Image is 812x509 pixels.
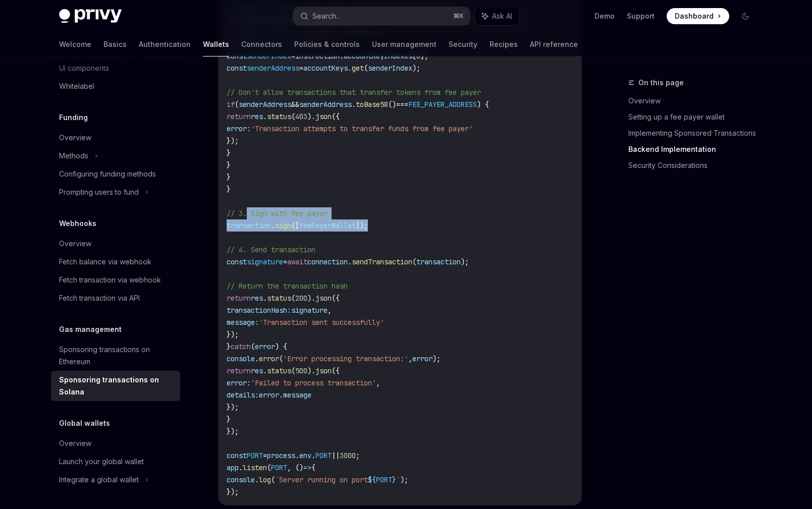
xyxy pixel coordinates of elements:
[453,12,464,20] span: ⌘ K
[356,221,368,230] span: ]);
[103,32,127,56] a: Basics
[227,88,481,97] span: // Don't allow transactions that transfer tokens from fee payer
[332,112,340,121] span: ({
[287,257,307,266] span: await
[461,257,469,266] span: );
[328,306,332,315] span: ,
[259,318,384,327] span: 'Transaction sent successfully'
[368,475,376,484] span: ${
[227,221,271,230] span: transaction
[139,32,191,56] a: Authentication
[340,451,356,460] span: 3000
[364,64,368,73] span: (
[291,221,299,230] span: ([
[352,64,364,73] span: get
[283,257,287,266] span: =
[59,217,96,230] h5: Webhooks
[51,434,180,453] a: Overview
[295,294,307,303] span: 200
[255,354,259,363] span: .
[291,306,328,315] span: signature
[396,475,400,484] span: `
[275,342,287,351] span: ) {
[247,451,263,460] span: PORT
[627,11,655,21] a: Support
[227,354,255,363] span: console
[59,374,174,398] div: Sponsoring transactions on Solana
[59,186,139,198] div: Prompting users to fund
[227,185,231,194] span: }
[59,292,140,304] div: Fetch transaction via API
[235,100,239,109] span: (
[227,487,239,496] span: });
[275,475,368,484] span: `Server running on port
[432,354,441,363] span: );
[294,32,360,56] a: Policies & controls
[271,463,287,472] span: PORT
[628,109,762,125] a: Setting up a fee payer wallet
[227,209,328,218] span: // 3. Sign with fee payer
[227,257,247,266] span: const
[396,100,408,109] span: ===
[315,112,332,121] span: json
[227,64,247,73] span: const
[59,32,91,56] a: Welcome
[299,64,303,73] span: =
[251,366,263,375] span: res
[51,341,180,371] a: Sponsoring transactions on Ethereum
[412,354,432,363] span: error
[315,451,332,460] span: PORT
[227,451,247,460] span: const
[227,415,231,424] span: }
[307,112,315,121] span: ).
[283,354,408,363] span: 'Error processing transaction:'
[416,257,461,266] span: transaction
[227,378,251,387] span: error:
[388,100,396,109] span: ()
[392,475,396,484] span: }
[51,271,180,289] a: Fetch transaction via webhook
[59,323,122,335] h5: Gas management
[259,390,279,400] span: error
[267,294,291,303] span: status
[251,124,473,133] span: 'Transaction attempts to transfer funds from fee payer'
[477,100,489,109] span: ) {
[267,451,295,460] span: process
[59,111,88,124] h5: Funding
[408,354,412,363] span: ,
[263,366,267,375] span: .
[227,245,315,254] span: // 4. Send transaction
[255,475,259,484] span: .
[227,366,251,375] span: return
[51,165,180,183] a: Configuring funding methods
[291,294,295,303] span: (
[299,100,352,109] span: senderAddress
[239,100,291,109] span: senderAddress
[315,294,332,303] span: json
[356,451,360,460] span: ;
[227,173,231,182] span: }
[263,112,267,121] span: .
[227,390,259,400] span: details:
[231,342,251,351] span: catch
[227,342,231,351] span: }
[271,221,275,230] span: .
[311,463,315,472] span: {
[352,100,356,109] span: .
[227,427,239,436] span: });
[51,371,180,401] a: Sponsoring transactions on Solana
[51,253,180,271] a: Fetch balance via webhook
[307,294,315,303] span: ).
[227,330,239,339] span: });
[59,150,88,162] div: Methods
[227,463,239,472] span: app
[412,257,416,266] span: (
[51,77,180,95] a: Whitelabel
[352,257,412,266] span: sendTransaction
[372,32,437,56] a: User management
[59,456,144,468] div: Launch your global wallet
[291,366,295,375] span: (
[307,366,315,375] span: ).
[348,257,352,266] span: .
[291,112,295,121] span: (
